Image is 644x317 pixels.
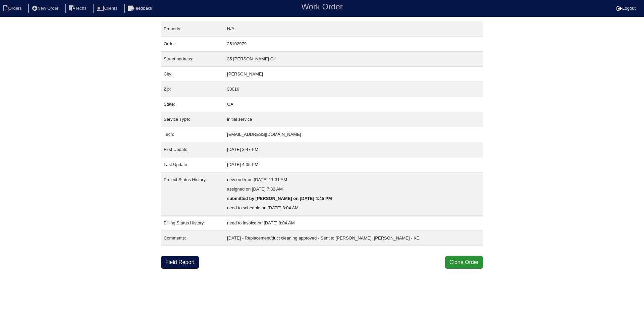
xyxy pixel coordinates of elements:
div: submitted by [PERSON_NAME] on [DATE] 4:45 PM [227,194,480,203]
div: need to invoice on [DATE] 8:04 AM [227,218,480,228]
td: Comments: [161,231,224,246]
li: Clients [93,4,123,13]
td: [DATE] 3:47 PM [224,142,483,157]
td: Order: [161,37,224,52]
td: State: [161,97,224,112]
a: Field Report [161,256,199,269]
a: Clients [93,6,123,11]
a: Logout [616,6,636,11]
td: Zip: [161,82,224,97]
td: City: [161,67,224,82]
a: New Order [28,6,64,11]
td: initial service [224,112,483,127]
td: 30016 [224,82,483,97]
td: [PERSON_NAME] [224,67,483,82]
td: Last Update: [161,157,224,172]
div: assigned on [DATE] 7:32 AM [227,184,480,194]
td: Street address: [161,52,224,67]
td: Billing Status History: [161,216,224,231]
td: [DATE] - Replacement/duct cleaning approved - Sent to [PERSON_NAME], [PERSON_NAME] - KE [224,231,483,246]
td: Project Status History: [161,172,224,216]
div: new order on [DATE] 11:31 AM [227,175,480,184]
a: Techs [65,6,92,11]
td: Tech: [161,127,224,142]
td: GA [224,97,483,112]
button: Clone Order [445,256,483,269]
li: Feedback [124,4,158,13]
li: New Order [28,4,64,13]
td: First Update: [161,142,224,157]
td: [DATE] 4:05 PM [224,157,483,172]
td: Property: [161,21,224,37]
li: Techs [65,4,92,13]
td: 25102979 [224,37,483,52]
div: need to schedule on [DATE] 8:04 AM [227,203,480,213]
td: [EMAIL_ADDRESS][DOMAIN_NAME] [224,127,483,142]
td: Service Type: [161,112,224,127]
td: N/A [224,21,483,37]
td: 35 [PERSON_NAME] Cir [224,52,483,67]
